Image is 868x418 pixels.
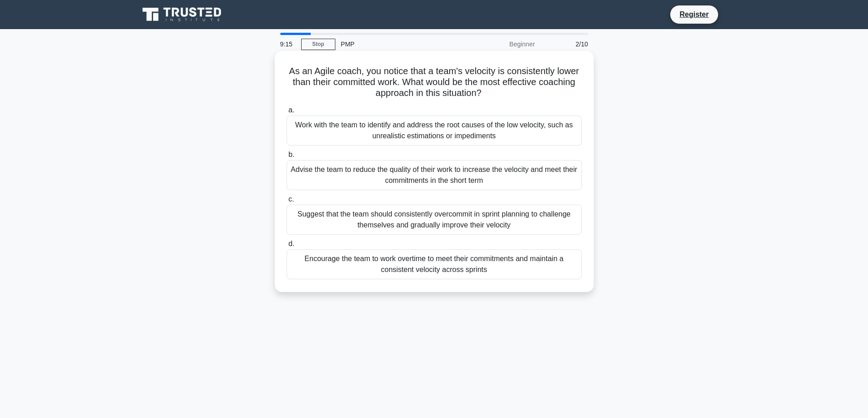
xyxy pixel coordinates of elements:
div: Encourage the team to work overtime to meet their commitments and maintain a consistent velocity ... [287,249,582,279]
div: 2/10 [540,35,594,53]
div: Advise the team to reduce the quality of their work to increase the velocity and meet their commi... [287,160,582,190]
a: Stop [301,39,335,50]
div: Work with the team to identify and address the root causes of the low velocity, such as unrealist... [287,116,582,146]
div: Suggest that the team should consistently overcommit in sprint planning to challenge themselves a... [287,205,582,235]
a: Register [674,9,714,20]
div: 9:15 [275,35,301,53]
span: c. [288,195,294,203]
span: a. [288,106,294,114]
div: PMP [335,35,461,53]
div: Beginner [461,35,540,53]
h5: As an Agile coach, you notice that a team's velocity is consistently lower than their committed w... [286,65,583,99]
span: d. [288,240,294,247]
span: b. [288,151,294,158]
